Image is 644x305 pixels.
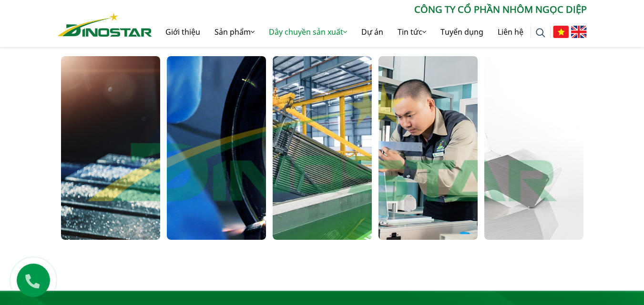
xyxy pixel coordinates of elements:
img: English [571,26,587,38]
a: Sản phẩm [207,17,262,47]
a: Liên hệ [491,17,531,47]
a: Tin tức [390,17,433,47]
a: Dây chuyền sản xuất [262,17,354,47]
a: Tuyển dụng [433,17,491,47]
a: Dự án [354,17,390,47]
img: Tiếng Việt [553,26,569,38]
p: CÔNG TY CỔ PHẦN NHÔM NGỌC DIỆP [152,2,587,17]
a: Giới thiệu [158,17,207,47]
img: Nhôm Dinostar [58,13,152,37]
img: search [536,28,545,38]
